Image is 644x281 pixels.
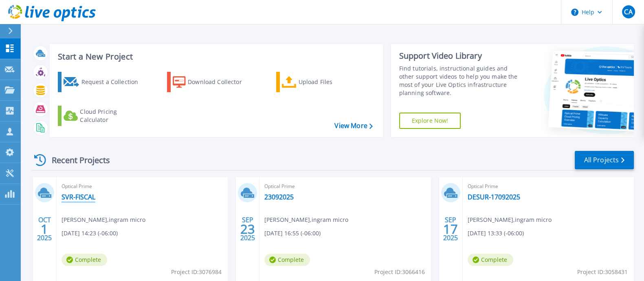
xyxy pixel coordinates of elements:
span: [PERSON_NAME] , ingram micro [264,215,348,224]
div: SEP 2025 [240,214,255,244]
div: SEP 2025 [443,214,458,244]
div: Support Video Library [399,51,521,61]
span: [PERSON_NAME] , ingram micro [62,215,145,224]
a: DESUR-17092025 [468,193,520,201]
div: Upload Files [298,74,363,90]
span: Complete [264,254,310,266]
span: Project ID: 3066416 [374,268,425,277]
div: Recent Projects [31,150,121,170]
a: Cloud Pricing Calculator [58,106,149,126]
span: 1 [41,226,48,232]
span: Complete [468,254,513,266]
h3: Start a New Project [58,52,372,61]
a: Upload Files [276,72,367,92]
a: Explore Now! [399,113,461,129]
div: Download Collector [188,74,253,90]
span: 17 [443,226,458,232]
a: Download Collector [167,72,258,92]
a: View More [334,122,372,130]
span: [DATE] 13:33 (-06:00) [468,229,524,238]
span: 23 [240,226,255,232]
div: Request a Collection [81,74,146,90]
div: OCT 2025 [37,214,52,244]
div: Cloud Pricing Calculator [80,108,145,124]
span: Optical Prime [62,182,223,191]
div: Find tutorials, instructional guides and other support videos to help you make the most of your L... [399,64,521,97]
span: Complete [62,254,107,266]
span: [DATE] 16:55 (-06:00) [264,229,321,238]
a: Request a Collection [58,72,149,92]
span: [DATE] 14:23 (-06:00) [62,229,118,238]
span: CA [624,9,632,15]
span: Optical Prime [468,182,629,191]
span: Optical Prime [264,182,426,191]
span: Project ID: 3058431 [577,268,628,277]
a: SVR-FISCAL [62,193,95,201]
span: Project ID: 3076984 [171,268,222,277]
a: All Projects [575,151,634,169]
span: [PERSON_NAME] , ingram micro [468,215,552,224]
a: 23092025 [264,193,294,201]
